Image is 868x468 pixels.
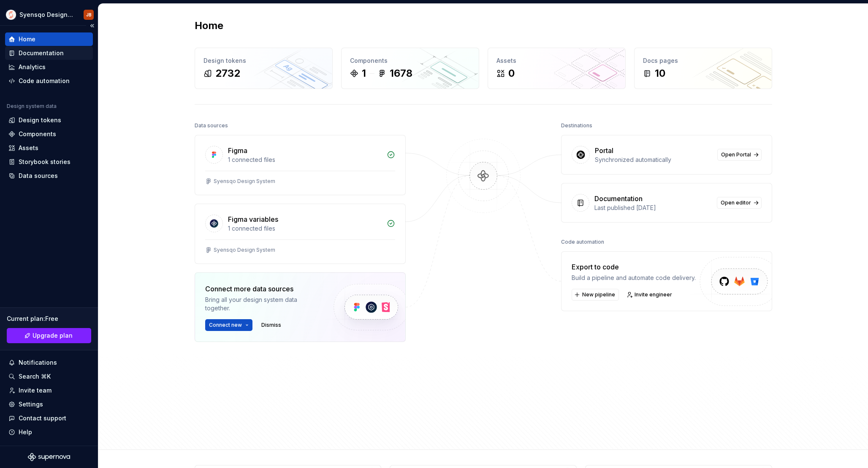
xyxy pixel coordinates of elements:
[572,262,696,272] div: Export to code
[721,151,751,158] span: Open Portal
[19,414,66,422] div: Contact support
[214,247,275,253] div: Syensqo Design System
[5,60,93,74] a: Analytics
[19,172,58,180] div: Data sources
[19,63,46,71] div: Analytics
[643,56,763,65] div: Docs pages
[19,49,64,57] div: Documentation
[350,56,470,65] div: Components
[19,428,32,436] div: Help
[717,149,762,161] a: Open Portal
[721,199,751,206] span: Open editor
[7,103,57,110] div: Design system data
[28,453,70,461] svg: Supernova Logo
[488,48,626,89] a: Assets0
[261,322,281,328] span: Dismiss
[19,77,70,85] div: Code automation
[258,319,285,331] button: Dismiss
[19,386,52,395] div: Invite team
[635,291,672,298] span: Invite engineer
[228,224,382,233] div: 1 connected files
[86,11,92,18] div: JB
[508,67,515,80] div: 0
[5,155,93,169] a: Storybook stories
[228,145,247,156] div: Figma
[362,67,366,80] div: 1
[195,135,406,195] a: Figma1 connected filesSyensqo Design System
[6,10,16,20] img: 28ba8d38-f12e-4f3c-8bc3-5f76758175dd.png
[195,48,333,89] a: Design tokens2732
[5,169,93,183] a: Data sources
[624,289,676,301] a: Invite engineer
[195,120,228,132] div: Data sources
[594,204,712,212] div: Last published [DATE]
[205,296,319,312] div: Bring all your design system data together.
[717,197,762,209] a: Open editor
[2,5,96,24] button: Syensqo Design systemJB
[496,56,617,65] div: Assets
[205,284,319,294] div: Connect more data sources
[5,370,93,383] button: Search ⌘K
[594,194,643,204] div: Documentation
[195,19,223,32] h2: Home
[19,116,61,124] div: Design tokens
[5,32,93,46] a: Home
[5,74,93,88] a: Code automation
[655,67,665,80] div: 10
[390,67,412,80] div: 1678
[582,291,615,298] span: New pipeline
[5,425,93,439] button: Help
[86,20,98,32] button: Collapse sidebar
[19,35,35,43] div: Home
[228,156,382,164] div: 1 connected files
[209,322,242,328] span: Connect new
[5,384,93,397] a: Invite team
[228,214,278,224] div: Figma variables
[561,236,604,248] div: Code automation
[7,315,91,323] div: Current plan : Free
[214,178,275,185] div: Syensqo Design System
[572,289,619,301] button: New pipeline
[5,113,93,127] a: Design tokens
[19,358,57,367] div: Notifications
[561,120,592,132] div: Destinations
[5,412,93,425] button: Contact support
[195,204,406,264] a: Figma variables1 connected filesSyensqo Design System
[5,141,93,155] a: Assets
[5,356,93,369] button: Notifications
[19,144,38,152] div: Assets
[19,372,51,381] div: Search ⌘K
[5,46,93,60] a: Documentation
[203,56,324,65] div: Design tokens
[572,274,696,282] div: Build a pipeline and automate code delivery.
[19,11,73,19] div: Syensqo Design system
[19,158,71,166] div: Storybook stories
[595,156,712,164] div: Synchronized automatically
[5,127,93,141] a: Components
[595,145,613,156] div: Portal
[5,398,93,411] a: Settings
[215,67,240,80] div: 2732
[341,48,479,89] a: Components11678
[19,400,43,409] div: Settings
[205,319,252,331] button: Connect new
[33,331,73,340] span: Upgrade plan
[19,130,56,138] div: Components
[634,48,772,89] a: Docs pages10
[7,328,91,343] button: Upgrade plan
